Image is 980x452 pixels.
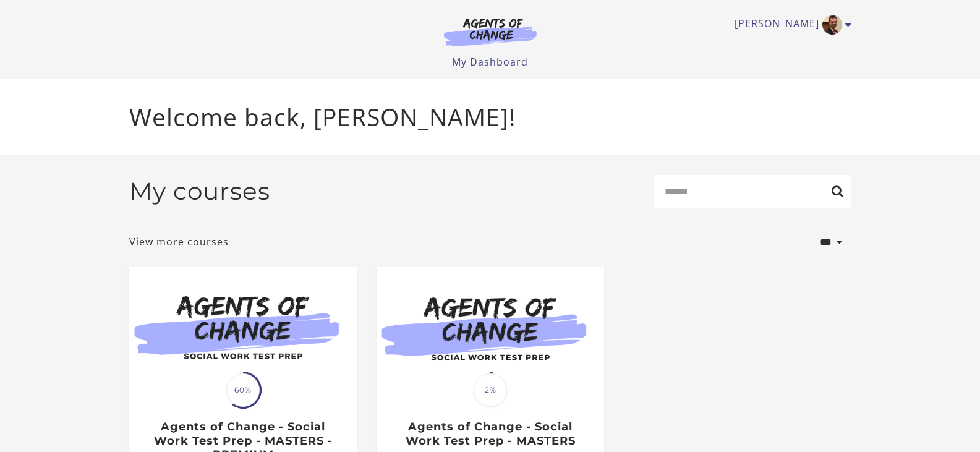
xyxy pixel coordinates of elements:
a: Toggle menu [735,15,845,35]
h2: My courses [129,177,270,206]
h3: Agents of Change - Social Work Test Prep - MASTERS [390,420,590,448]
img: Agents of Change Logo [431,17,550,46]
a: View more courses [129,234,229,249]
a: My Dashboard [452,55,528,69]
p: Welcome back, [PERSON_NAME]! [129,99,851,135]
span: 2% [474,373,507,407]
span: 60% [226,373,260,407]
